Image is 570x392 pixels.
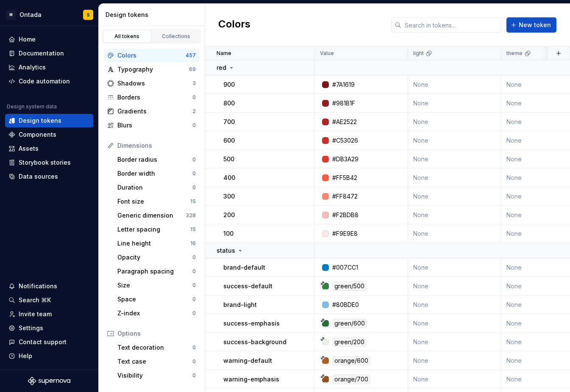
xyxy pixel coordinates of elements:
div: Border radius [117,155,192,164]
td: None [408,168,501,187]
a: Borders0 [104,91,199,104]
a: Border radius0 [114,153,199,166]
p: 500 [223,155,234,163]
a: Text case0 [114,355,199,368]
td: None [408,224,501,243]
button: Notifications [5,279,93,293]
div: Ontada [19,11,42,19]
div: #80BDE0 [332,301,359,309]
div: Notifications [19,282,57,290]
div: Paragraph spacing [117,267,192,276]
div: All tokens [106,33,148,40]
div: Invite team [19,310,52,318]
div: Settings [19,324,43,332]
a: Components [5,128,93,141]
button: Help [5,349,93,363]
div: #AE2522 [332,118,357,126]
a: Duration0 [114,181,199,194]
a: Text decoration0 [114,341,199,354]
div: Help [19,352,32,360]
div: Opacity [117,253,192,262]
div: Shadows [117,79,192,88]
p: success-default [223,282,272,290]
div: 0 [192,268,196,275]
a: Border width0 [114,167,199,180]
td: None [408,295,501,314]
div: Components [19,130,56,139]
div: 15 [190,198,196,205]
p: brand-light [223,301,257,309]
p: 400 [223,174,235,182]
div: Dimensions [117,141,196,150]
div: green/600 [332,319,367,328]
div: Text case [117,357,192,366]
td: None [408,206,501,224]
p: light [413,50,424,57]
div: #FF5B42 [332,174,357,182]
div: orange/600 [332,356,370,365]
td: None [408,75,501,94]
p: brand-default [223,263,265,272]
div: Home [19,35,36,44]
div: 0 [192,122,196,129]
p: Name [217,50,231,57]
a: Gradients2 [104,105,199,118]
div: Gradients [117,107,192,116]
div: 3 [192,80,196,87]
div: #C53026 [332,136,358,145]
div: 0 [192,282,196,289]
h2: Colors [218,17,250,33]
div: #007CC1 [332,263,358,272]
div: 0 [192,170,196,177]
div: Design tokens [106,11,201,19]
svg: Supernova Logo [28,377,70,385]
a: Code automation [5,75,93,88]
div: Space [117,295,192,304]
div: 0 [192,156,196,163]
a: Font size15 [114,195,199,208]
div: Data sources [19,172,58,181]
div: Contact support [19,338,67,346]
div: 2 [192,108,196,115]
div: Assets [19,144,39,153]
p: warning-default [223,356,272,365]
div: Storybook stories [19,158,71,167]
a: Typography69 [104,63,199,76]
button: New token [506,17,556,33]
p: 600 [223,136,235,145]
div: Z-index [117,309,192,317]
a: Line height16 [114,237,199,250]
span: New token [519,21,551,29]
a: Letter spacing15 [114,223,199,236]
div: Design system data [7,103,57,110]
div: #7A1619 [332,80,355,89]
a: Home [5,33,93,46]
div: green/500 [332,282,367,291]
a: Colors457 [104,49,199,62]
div: 328 [186,212,196,219]
td: None [408,314,501,333]
button: MOntadaS [2,6,97,24]
a: Visibility0 [114,369,199,382]
div: 0 [192,94,196,101]
div: green/200 [332,337,367,347]
div: #DB3A29 [332,155,359,163]
div: 0 [192,184,196,191]
div: 69 [189,66,196,73]
p: 700 [223,118,235,126]
div: #981B1F [332,99,355,108]
div: 0 [192,358,196,365]
button: Contact support [5,335,93,349]
div: #F2BDB8 [332,211,359,219]
div: Border width [117,169,192,178]
a: Opacity0 [114,251,199,264]
input: Search in tokens... [401,17,501,33]
p: Value [320,50,334,57]
div: Text decoration [117,343,192,352]
div: Letter spacing [117,225,190,234]
p: status [217,246,235,255]
div: 0 [192,310,196,317]
div: Duration [117,183,192,192]
div: #F9E9E8 [332,229,358,238]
